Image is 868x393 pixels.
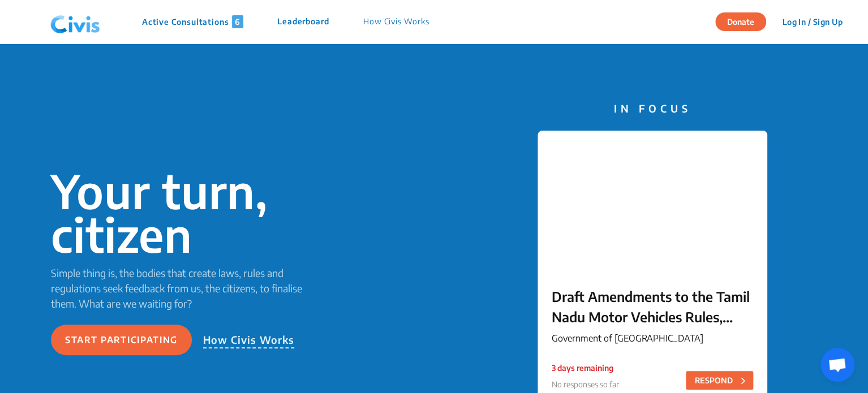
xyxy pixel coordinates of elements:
[552,362,619,374] p: 3 days remaining
[552,286,753,327] p: Draft Amendments to the Tamil Nadu Motor Vehicles Rules, 1989
[552,331,753,345] p: Government of [GEOGRAPHIC_DATA]
[686,371,753,390] button: RESPOND
[46,5,105,39] img: navlogo.png
[538,101,767,116] p: IN FOCUS
[232,15,243,28] span: 6
[51,265,319,311] p: Simple thing is, the bodies that create laws, rules and regulations seek feedback from us, the ci...
[363,15,429,28] p: How Civis Works
[51,325,192,355] button: Start participating
[775,13,850,31] button: Log In / Sign Up
[51,169,319,256] p: Your turn, citizen
[142,15,243,28] p: Active Consultations
[715,15,775,27] a: Donate
[820,348,854,382] div: Open chat
[203,332,295,348] p: How Civis Works
[552,379,619,389] span: No responses so far
[715,12,766,31] button: Donate
[277,15,329,28] p: Leaderboard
